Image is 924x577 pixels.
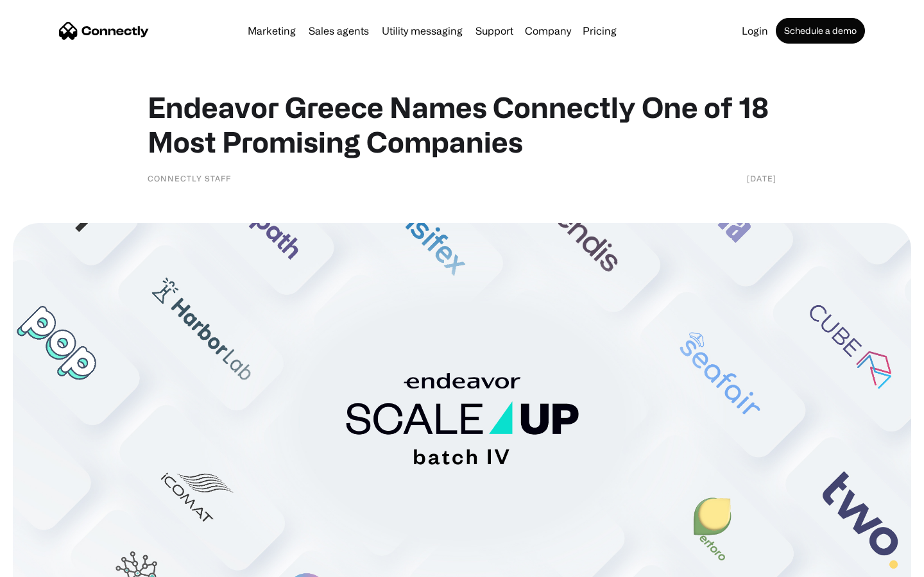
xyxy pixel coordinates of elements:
[577,26,622,36] a: Pricing
[148,172,231,185] div: Connectly Staff
[304,26,374,36] a: Sales agents
[470,26,518,36] a: Support
[377,26,468,36] a: Utility messaging
[59,21,149,40] a: home
[776,18,865,44] a: Schedule a demo
[148,90,776,159] h1: Endeavor Greece Names Connectly One of 18 Most Promising Companies
[737,26,773,36] a: Login
[243,26,301,36] a: Marketing
[525,22,571,40] div: Company
[747,172,776,185] div: [DATE]
[26,555,77,573] ul: Language list
[521,22,575,40] div: Company
[13,555,77,573] aside: Language selected: English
